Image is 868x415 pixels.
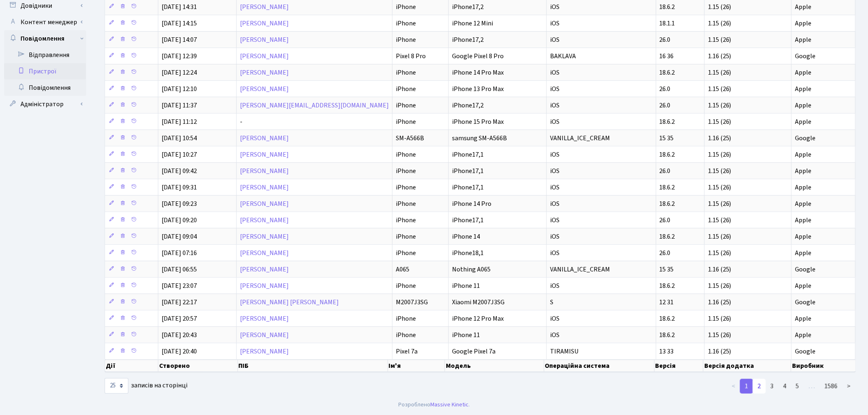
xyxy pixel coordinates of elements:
label: записів на сторінці [105,378,187,394]
a: 4 [778,379,791,394]
span: iPhone 14 [452,233,543,240]
span: iPhone [396,35,416,44]
select: записів на сторінці [105,378,128,394]
span: Nothing A065 [452,266,543,273]
span: Apple [795,84,811,93]
span: 18.6.2 [660,281,675,290]
span: iPhone17,2 [452,4,543,10]
a: [PERSON_NAME] [240,84,289,93]
span: Google Pixel 8 Pro [452,53,543,59]
a: [PERSON_NAME] [240,183,289,192]
a: [PERSON_NAME] [240,19,289,28]
span: Pixel 8 Pro [396,52,426,61]
a: [PERSON_NAME] [240,199,289,208]
a: Повідомлення [4,30,86,47]
a: [PERSON_NAME] [240,150,289,159]
span: [DATE] 11:12 [162,117,197,126]
span: 1.16 (25) [708,134,731,143]
th: ПІБ [238,360,388,372]
span: iPhone 12 Pro Max [452,315,543,322]
span: Apple [795,331,811,340]
span: [DATE] 14:15 [162,19,197,28]
span: [DATE] 14:31 [162,2,197,11]
span: iPhone [396,314,416,323]
span: BAKLAVA [550,52,576,61]
span: Google [795,134,815,143]
span: [DATE] 20:40 [162,347,197,356]
span: [DATE] 22:17 [162,298,197,307]
a: [PERSON_NAME] [240,2,289,11]
a: [PERSON_NAME] [240,281,289,290]
span: Apple [795,281,811,290]
span: Apple [795,35,811,44]
span: [DATE] 14:07 [162,35,197,44]
span: [DATE] 11:37 [162,101,197,110]
span: 1.15 (26) [708,101,731,110]
span: iOS [550,331,560,340]
span: Apple [795,19,811,28]
th: Ім'я [388,360,445,372]
span: 15 35 [660,134,674,143]
a: [PERSON_NAME] [PERSON_NAME] [240,298,339,307]
th: Версія додатка [704,360,791,372]
span: iPhone [396,117,416,126]
span: 1.15 (26) [708,281,731,290]
span: 18.6.2 [660,117,675,126]
span: iOS [550,150,560,159]
span: iPhone17,2 [452,36,543,43]
span: iPhone17,2 [452,102,543,109]
span: Apple [795,232,811,241]
span: [DATE] 20:43 [162,331,197,340]
th: Модель [445,360,544,372]
span: 16 36 [660,52,674,61]
span: iPhone17,1 [452,168,543,174]
a: Відправлення [4,47,86,63]
span: Apple [795,150,811,159]
span: iPhone 13 Pro Max [452,86,543,92]
span: 1.16 (25) [708,347,731,356]
span: [DATE] 09:04 [162,232,197,241]
span: [DATE] 23:07 [162,281,197,290]
span: iOS [550,84,560,93]
span: iPhone [396,232,416,241]
span: iOS [550,101,560,110]
a: [PERSON_NAME] [240,166,289,176]
span: 18.1.1 [660,19,675,28]
span: iOS [550,249,560,258]
span: 18.6.2 [660,2,675,11]
span: 1.15 (26) [708,35,731,44]
span: Google [795,298,815,307]
span: [DATE] 12:10 [162,84,197,93]
span: 1.15 (26) [708,68,731,77]
a: 2 [753,379,766,394]
span: iPhone [396,2,416,11]
span: - [240,117,242,126]
span: [DATE] 09:20 [162,216,197,225]
span: A065 [396,265,409,274]
span: S [550,298,553,307]
span: 1.15 (26) [708,183,731,192]
th: Версія [655,360,704,372]
a: Повідомлення [4,80,86,96]
span: 1.16 (25) [708,265,731,274]
span: [DATE] 09:23 [162,199,197,208]
span: 1.15 (26) [708,249,731,258]
th: Виробник [791,360,856,372]
a: [PERSON_NAME] [240,331,289,340]
span: iPhone 12 Mini [452,20,543,27]
span: iPhone [396,166,416,176]
span: samsung SM-A566B [452,135,543,141]
span: iPhone 11 [452,332,543,338]
span: 1.15 (26) [708,117,731,126]
span: 13 33 [660,347,674,356]
span: 1.15 (26) [708,216,731,225]
a: [PERSON_NAME] [240,216,289,225]
a: 1586 [820,379,843,394]
a: [PERSON_NAME] [240,265,289,274]
span: [DATE] 20:57 [162,314,197,323]
span: 26.0 [660,35,671,44]
span: 18.6.2 [660,331,675,340]
a: [PERSON_NAME][EMAIL_ADDRESS][DOMAIN_NAME] [240,101,389,110]
div: Розроблено . [398,400,470,409]
span: Apple [795,216,811,225]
